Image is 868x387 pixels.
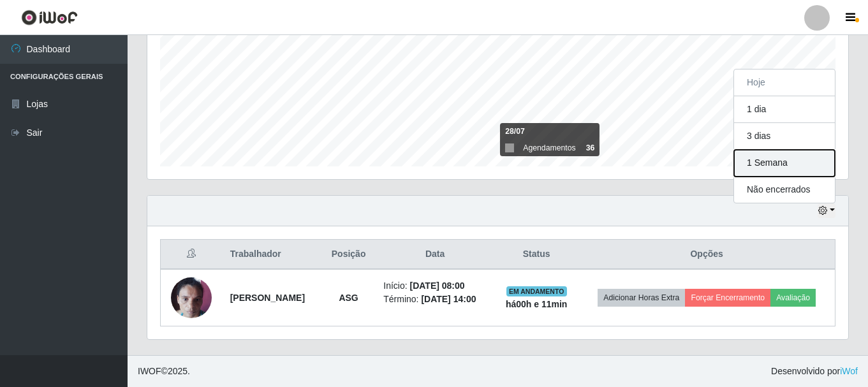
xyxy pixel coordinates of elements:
[578,240,835,270] th: Opções
[383,293,487,306] li: Término:
[506,299,568,309] strong: há 00 h e 11 min
[734,177,835,203] button: Não encerrados
[230,293,305,303] strong: [PERSON_NAME]
[685,289,770,307] button: Forçar Encerramento
[376,240,494,270] th: Data
[383,279,487,293] li: Início:
[223,240,321,270] th: Trabalhador
[138,366,161,376] span: IWOF
[734,123,835,150] button: 3 dias
[339,293,358,303] strong: ASG
[598,289,685,307] button: Adicionar Horas Extra
[771,365,858,378] span: Desenvolvido por
[506,286,567,296] span: EM ANDAMENTO
[321,240,376,270] th: Posição
[770,289,816,307] button: Avaliação
[734,150,835,177] button: 1 Semana
[840,366,858,376] a: iWof
[138,365,190,378] span: © 2025 .
[734,96,835,123] button: 1 dia
[494,240,578,270] th: Status
[421,294,476,304] time: [DATE] 14:00
[171,270,212,325] img: 1733770253666.jpeg
[21,10,78,26] img: CoreUI Logo
[410,281,465,291] time: [DATE] 08:00
[734,69,835,96] button: Hoje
